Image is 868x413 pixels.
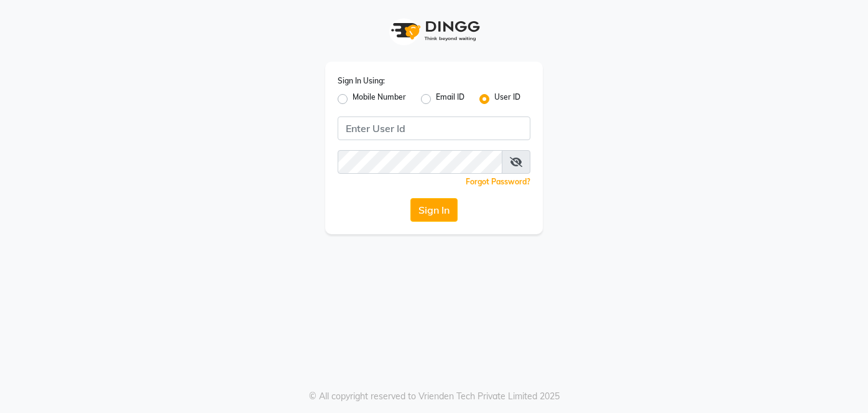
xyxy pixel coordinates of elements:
[338,75,385,87] label: Sign In Using:
[494,92,520,107] label: User ID
[338,116,530,140] input: Username
[338,150,502,174] input: Username
[410,198,458,222] button: Sign In
[436,92,464,107] label: Email ID
[384,12,484,49] img: logo1.svg
[466,177,530,186] a: Forgot Password?
[353,92,406,107] label: Mobile Number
